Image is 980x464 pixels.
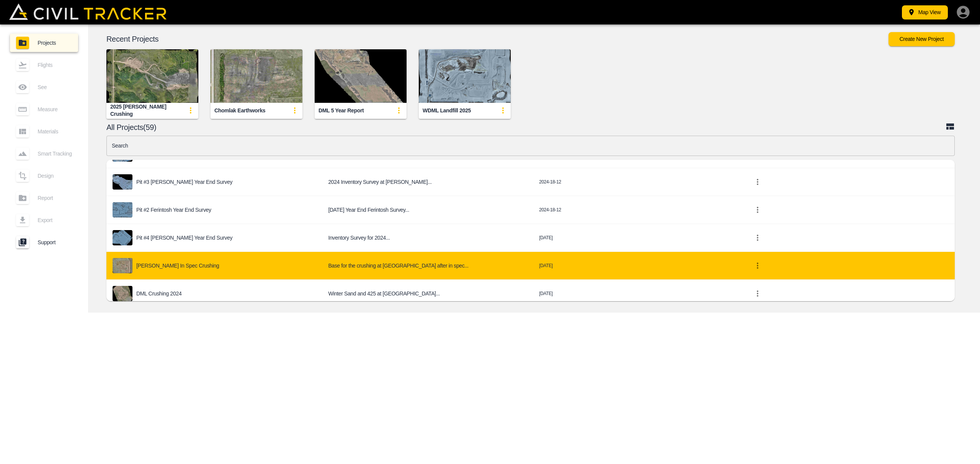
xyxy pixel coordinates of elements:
[391,103,407,118] button: update-card-details
[902,5,948,19] button: Map View
[136,207,211,213] p: Pit #2 Ferintosh Year End Survey
[38,40,72,46] span: Projects
[113,202,132,217] img: project-image
[533,280,744,308] td: [DATE]
[113,286,132,301] img: project-image
[328,205,527,215] h6: Dec 17/24 Year End Ferintosh Survey
[136,179,232,185] p: Pit #3 [PERSON_NAME] Year End Survey
[533,196,744,224] td: 2024-18-12
[211,49,302,103] img: Chomlak Earthworks
[287,103,302,118] button: update-card-details
[533,224,744,252] td: [DATE]
[183,103,198,118] button: update-card-details
[495,103,511,118] button: update-card-details
[328,289,527,299] h6: Winter Sand and 425 at DML Pit
[136,263,219,269] p: [PERSON_NAME] In Spec Crushing
[318,107,364,114] div: DML 5 Year Report
[419,49,511,103] img: WDML Landfill 2025
[10,233,78,251] a: Support
[315,49,407,103] img: DML 5 Year Report
[533,168,744,196] td: 2024-18-12
[9,3,167,19] img: Civil Tracker
[106,36,889,42] p: Recent Projects
[110,103,183,117] div: 2025 [PERSON_NAME] Crushing
[136,290,181,297] p: DML Crushing 2024
[106,124,946,130] p: All Projects(59)
[328,261,527,271] h6: Base for the crushing at Dingman after in spec
[533,252,744,280] td: [DATE]
[423,107,471,114] div: WDML Landfill 2025
[113,258,132,273] img: project-image
[113,174,132,190] img: project-image
[328,177,527,187] h6: 2024 Inventory Survey at schultz
[889,32,955,46] button: Create New Project
[106,49,198,103] img: 2025 Schultz Crushing
[214,107,265,114] div: Chomlak Earthworks
[328,233,527,243] h6: Inventory Survey for 2024
[113,230,132,245] img: project-image
[38,239,72,245] span: Support
[10,34,78,52] a: Projects
[136,235,232,241] p: Pit #4 [PERSON_NAME] Year End Survey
